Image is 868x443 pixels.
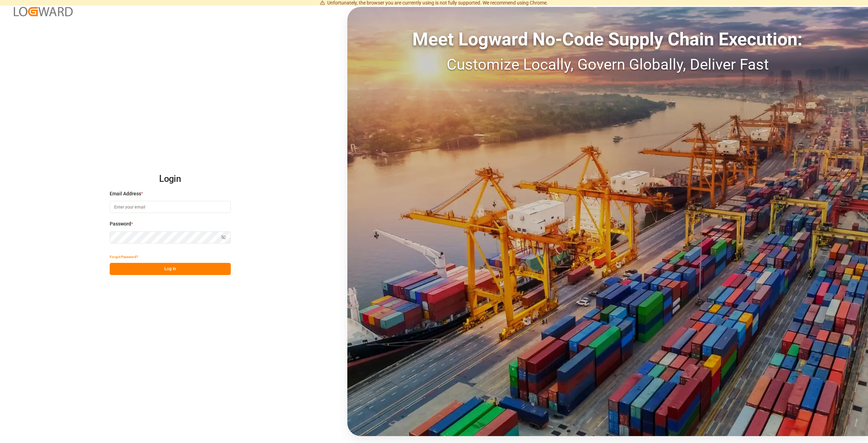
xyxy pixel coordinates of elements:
button: Forgot Password? [110,251,138,263]
span: Password [110,220,131,228]
img: Logward_new_orange.png [14,7,73,16]
span: Email Address [110,190,141,197]
h2: Login [110,168,231,190]
div: Meet Logward No-Code Supply Chain Execution: [347,26,868,53]
button: Log In [110,263,231,275]
div: Customize Locally, Govern Globally, Deliver Fast [347,53,868,76]
input: Enter your email [110,201,231,213]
